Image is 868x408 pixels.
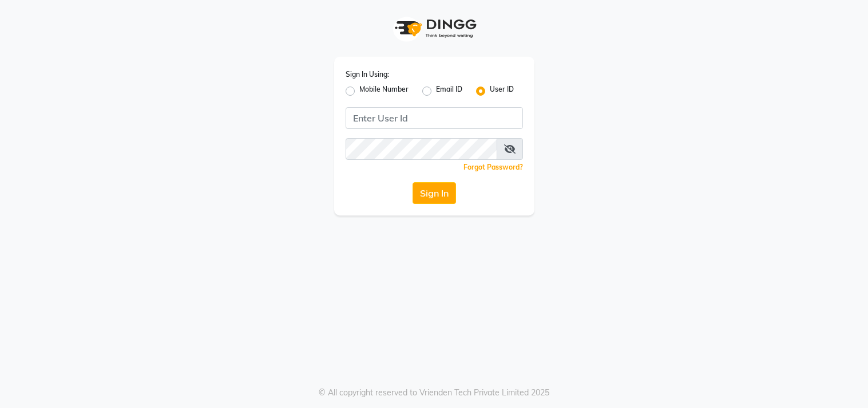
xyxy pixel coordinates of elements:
[346,138,497,160] input: Username
[346,107,523,129] input: Username
[436,84,462,98] label: Email ID
[346,69,389,80] label: Sign In Using:
[490,84,514,98] label: User ID
[389,11,480,45] img: logo1.svg
[359,84,409,98] label: Mobile Number
[413,182,456,204] button: Sign In
[463,163,523,171] a: Forgot Password?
